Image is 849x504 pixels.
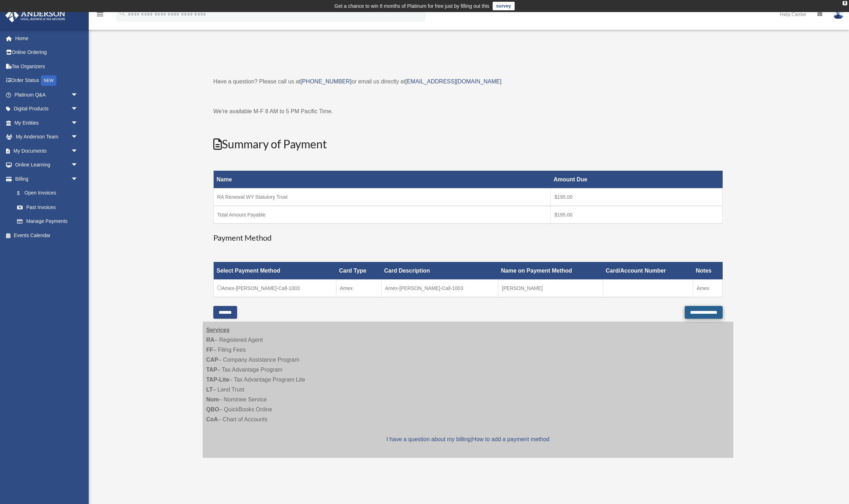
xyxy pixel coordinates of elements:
[214,262,336,279] th: Select Payment Method
[833,9,844,19] img: User Pic
[206,406,219,412] strong: QBO
[5,228,89,242] a: Events Calendar
[71,116,85,130] span: arrow_drop_down
[206,434,730,444] p: |
[843,1,847,5] div: close
[214,188,551,206] td: RA Renewal WY Statutory Trust
[10,214,85,229] a: Manage Payments
[551,171,723,188] th: Amount Due
[300,78,351,84] a: [PHONE_NUMBER]
[472,436,549,442] a: How to add a payment method
[206,347,213,353] strong: FF
[5,130,89,144] a: My Anderson Teamarrow_drop_down
[96,12,104,18] a: menu
[5,144,89,158] a: My Documentsarrow_drop_down
[3,9,67,22] img: Anderson Advisors Platinum Portal
[405,78,502,84] a: [EMAIL_ADDRESS][DOMAIN_NAME]
[5,158,89,172] a: Online Learningarrow_drop_down
[10,200,85,214] a: Past Invoices
[71,130,85,144] span: arrow_drop_down
[71,144,85,158] span: arrow_drop_down
[381,279,498,297] td: Amex-[PERSON_NAME]-Call-1003
[71,172,85,186] span: arrow_drop_down
[119,10,126,17] i: search
[213,106,723,116] p: We're available M-F 8 AM to 5 PM Pacific Time.
[206,357,218,363] strong: CAP
[96,10,104,18] i: menu
[5,59,89,73] a: Tax Organizers
[71,102,85,116] span: arrow_drop_down
[206,416,218,422] strong: CoA
[213,77,723,87] p: Have a question? Please call us at or email us directly at
[203,322,733,458] div: – Registered Agent – Filing Fees – Company Assistance Program – Tax Advantage Program – Tax Advan...
[551,188,723,206] td: $195.00
[213,136,723,152] h2: Summary of Payment
[213,232,723,243] h3: Payment Method
[5,45,89,60] a: Online Ordering
[5,116,89,130] a: My Entitiesarrow_drop_down
[693,262,722,279] th: Notes
[206,387,213,393] strong: LT
[206,327,230,333] strong: Services
[206,396,219,402] strong: Nom
[214,279,336,297] td: Amex-[PERSON_NAME]-Call-1003
[498,279,603,297] td: [PERSON_NAME]
[214,171,551,188] th: Name
[336,279,381,297] td: Amex
[214,206,551,224] td: Total Amount Payable
[498,262,603,279] th: Name on Payment Method
[603,262,693,279] th: Card/Account Number
[336,262,381,279] th: Card Type
[10,186,82,201] a: $Open Invoices
[493,2,515,10] a: survey
[5,31,89,45] a: Home
[21,189,24,198] span: $
[5,73,89,88] a: Order StatusNEW
[381,262,498,279] th: Card Description
[334,2,489,10] div: Get a chance to win 6 months of Platinum for free just by filling out this
[693,279,722,297] td: Amex
[71,88,85,102] span: arrow_drop_down
[41,75,56,86] div: NEW
[206,337,214,343] strong: RA
[387,436,471,442] a: I have a question about my billing
[5,88,89,102] a: Platinum Q&Aarrow_drop_down
[5,102,89,116] a: Digital Productsarrow_drop_down
[206,367,217,373] strong: TAP
[5,172,85,186] a: Billingarrow_drop_down
[71,158,85,172] span: arrow_drop_down
[206,377,229,383] strong: TAP-Lite
[551,206,723,224] td: $195.00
